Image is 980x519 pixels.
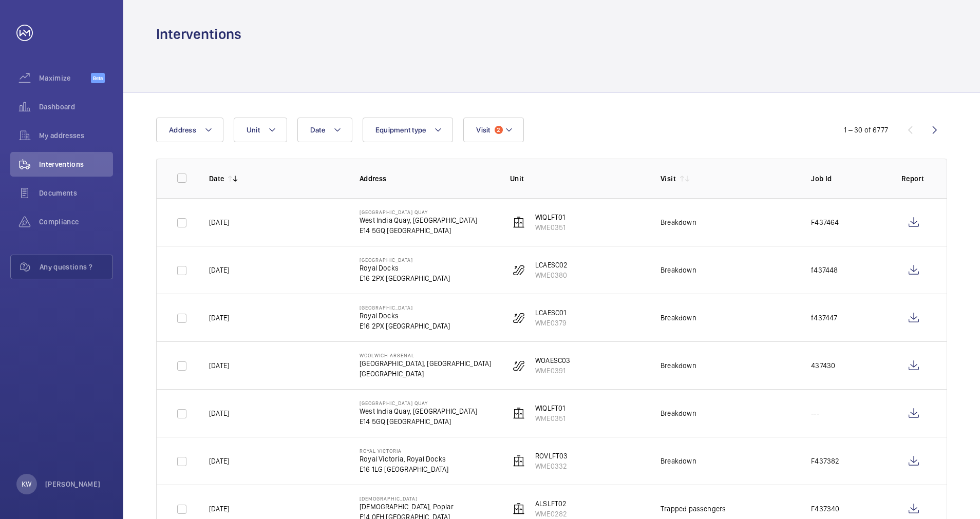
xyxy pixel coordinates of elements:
[363,118,454,142] button: Equipment type
[513,216,525,228] img: elevator.svg
[39,159,113,169] span: Interventions
[39,217,113,227] span: Compliance
[360,263,450,273] p: Royal Docks
[39,188,113,198] span: Documents
[209,504,229,514] p: [DATE]
[535,498,567,509] p: ALSLFT02
[360,304,450,311] p: [GEOGRAPHIC_DATA]
[811,360,835,371] p: 437430
[463,118,523,142] button: Visit2
[535,413,566,424] p: WME0351
[811,174,885,184] p: Job Id
[901,174,926,184] p: Report
[535,307,567,318] p: LCAESC01
[360,352,492,358] p: Woolwich Arsenal
[360,311,450,321] p: Royal Docks
[535,355,570,366] p: WOAESC03
[535,366,570,376] p: WME0391
[535,318,567,328] p: WME0379
[360,215,477,225] p: West India Quay, [GEOGRAPHIC_DATA]
[360,273,450,283] p: E16 2PX [GEOGRAPHIC_DATA]
[169,126,196,134] span: Address
[360,495,454,502] p: [DEMOGRAPHIC_DATA]
[360,257,450,263] p: [GEOGRAPHIC_DATA]
[661,265,696,275] div: Breakdown
[360,174,494,184] p: Address
[22,479,31,489] p: KW
[360,369,492,379] p: [GEOGRAPHIC_DATA]
[39,130,113,141] span: My addresses
[661,174,676,184] p: Visit
[513,455,525,467] img: elevator.svg
[661,313,696,323] div: Breakdown
[45,479,101,489] p: [PERSON_NAME]
[360,502,454,512] p: [DEMOGRAPHIC_DATA], Poplar
[156,118,223,142] button: Address
[811,313,837,323] p: f437447
[811,217,839,227] p: F437464
[513,359,525,372] img: escalator.svg
[40,262,112,272] span: Any questions ?
[209,456,229,466] p: [DATE]
[513,264,525,276] img: escalator.svg
[360,448,449,454] p: Royal Victoria
[535,509,567,519] p: WME0282
[91,73,105,83] span: Beta
[247,126,260,134] span: Unit
[535,403,566,413] p: WIQLFT01
[360,400,477,406] p: [GEOGRAPHIC_DATA] Quay
[360,416,477,427] p: E14 5GQ [GEOGRAPHIC_DATA]
[360,358,492,369] p: [GEOGRAPHIC_DATA], [GEOGRAPHIC_DATA]
[535,222,566,233] p: WME0351
[661,408,696,418] div: Breakdown
[39,73,91,83] span: Maximize
[39,102,113,112] span: Dashboard
[209,313,229,323] p: [DATE]
[360,321,450,331] p: E16 2PX [GEOGRAPHIC_DATA]
[811,408,819,418] p: ---
[535,461,568,471] p: WME0332
[844,125,888,135] div: 1 – 30 of 6777
[510,174,644,184] p: Unit
[535,212,566,222] p: WIQLFT01
[535,260,568,270] p: LCAESC02
[811,504,839,514] p: F437340
[209,217,229,227] p: [DATE]
[297,118,352,142] button: Date
[661,504,726,514] div: Trapped passengers
[310,126,325,134] span: Date
[535,270,568,280] p: WME0380
[209,265,229,275] p: [DATE]
[360,464,449,474] p: E16 1LG [GEOGRAPHIC_DATA]
[156,25,241,44] h1: Interventions
[234,118,287,142] button: Unit
[209,174,224,184] p: Date
[661,360,696,371] div: Breakdown
[375,126,426,134] span: Equipment type
[811,456,839,466] p: F437382
[209,408,229,418] p: [DATE]
[513,312,525,324] img: escalator.svg
[661,456,696,466] div: Breakdown
[360,225,477,236] p: E14 5GQ [GEOGRAPHIC_DATA]
[209,360,229,371] p: [DATE]
[360,209,477,215] p: [GEOGRAPHIC_DATA] Quay
[476,126,490,134] span: Visit
[513,503,525,515] img: elevator.svg
[513,407,525,419] img: elevator.svg
[495,126,503,134] span: 2
[360,454,449,464] p: Royal Victoria, Royal Docks
[535,451,568,461] p: ROVLFT03
[811,265,838,275] p: f437448
[360,406,477,416] p: West India Quay, [GEOGRAPHIC_DATA]
[661,217,696,227] div: Breakdown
